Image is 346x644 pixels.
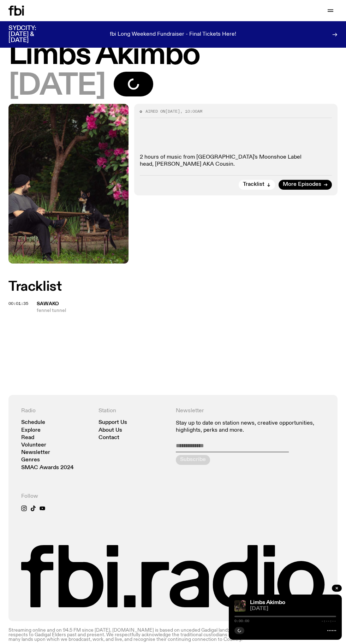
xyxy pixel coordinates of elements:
[21,493,93,500] h4: Follow
[283,182,321,187] span: More Episodes
[21,457,40,463] a: Genres
[8,41,338,70] h1: Limbs Akimbo
[176,420,325,433] p: Stay up to date on station news, creative opportunities, highlights, perks and more.
[180,108,202,114] span: , 10:00am
[21,450,50,455] a: Newsletter
[21,465,74,471] a: SMAC Awards 2024
[239,180,275,190] button: Tracklist
[243,182,264,187] span: Tracklist
[21,428,41,433] a: Explore
[99,420,127,425] a: Support Us
[234,619,249,623] span: 0:00:00
[21,420,45,425] a: Schedule
[234,600,246,611] img: Jackson sits at an outdoor table, legs crossed and gazing at a black and brown dog also sitting a...
[8,302,28,306] button: 00:01:35
[37,301,59,306] span: sawako
[99,428,122,433] a: About Us
[8,280,338,293] h2: Tracklist
[176,455,210,465] button: Subscribe
[21,435,34,441] a: Read
[250,600,285,605] a: Limbs Akimbo
[110,31,236,38] p: fbi Long Weekend Fundraiser - Final Tickets Here!
[37,307,338,314] span: fennel tunnel
[8,72,105,100] span: [DATE]
[176,408,325,414] h4: Newsletter
[250,606,336,611] span: [DATE]
[140,154,332,167] p: 2 hours of music from [GEOGRAPHIC_DATA]'s Moonshoe Label head, [PERSON_NAME] AKA Cousin.
[99,435,119,441] a: Contact
[279,180,332,190] a: More Episodes
[8,25,54,43] h3: SYDCITY: [DATE] & [DATE]
[21,408,93,414] h4: Radio
[21,443,46,448] a: Volunteer
[99,408,170,414] h4: Station
[8,628,254,642] p: Streaming online and on 94.5 FM since [DATE]. [DOMAIN_NAME] is based on unceded Gadigal land; we ...
[8,301,28,306] span: 00:01:35
[145,108,165,114] span: Aired on
[321,619,336,623] span: -:--:--
[165,108,180,114] span: [DATE]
